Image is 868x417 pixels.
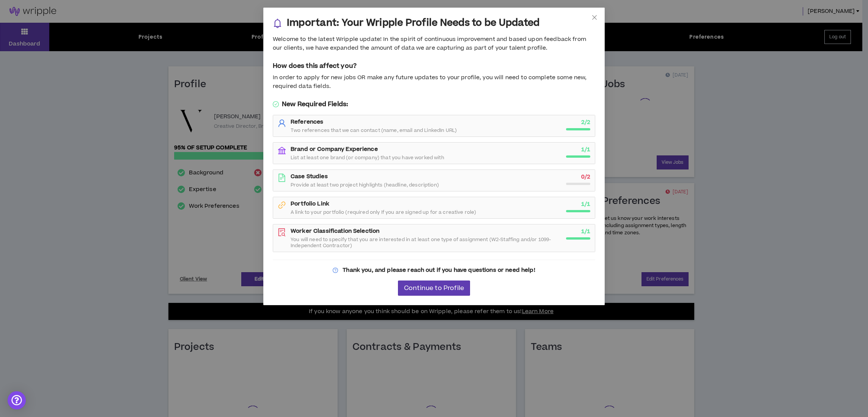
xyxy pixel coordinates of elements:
span: Provide at least two project highlights (headline, description) [291,182,439,188]
h3: Important: Your Wripple Profile Needs to be Updated [287,17,539,29]
strong: References [291,118,323,126]
button: Close [584,8,605,28]
h5: How does this affect you? [273,61,595,71]
span: check-circle [273,101,279,107]
button: Continue to Profile [398,281,470,296]
strong: Case Studies [291,172,328,180]
span: A link to your portfolio (required only If you are signed up for a creative role) [291,209,476,215]
span: file-search [278,228,286,237]
strong: Brand or Company Experience [291,145,378,153]
strong: Worker Classification Selection [291,227,379,235]
span: close [591,14,598,20]
div: In order to apply for new jobs OR make any future updates to your profile, you will need to compl... [273,74,595,91]
div: Open Intercom Messenger [8,391,26,409]
span: question-circle [333,268,338,273]
strong: 1 / 1 [581,227,590,235]
span: bell [273,19,282,28]
strong: 0 / 2 [581,173,590,181]
strong: 2 / 2 [581,118,590,126]
span: user [278,119,286,127]
span: Continue to Profile [404,285,464,292]
span: Two references that we can contact (name, email and LinkedIn URL) [291,127,457,133]
span: bank [278,146,286,155]
span: link [278,201,286,209]
strong: Thank you, and please reach out if you have questions or need help! [343,266,535,274]
span: You will need to specify that you are interested in at least one type of assignment (W2-Staffing ... [291,237,561,249]
strong: Portfolio Link [291,200,329,208]
span: List at least one brand (or company) that you have worked with [291,155,444,161]
strong: 1 / 1 [581,200,590,208]
strong: 1 / 1 [581,146,590,154]
div: Welcome to the latest Wripple update! In the spirit of continuous improvement and based upon feed... [273,35,595,52]
span: file-text [278,174,286,182]
h5: New Required Fields: [273,100,595,109]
